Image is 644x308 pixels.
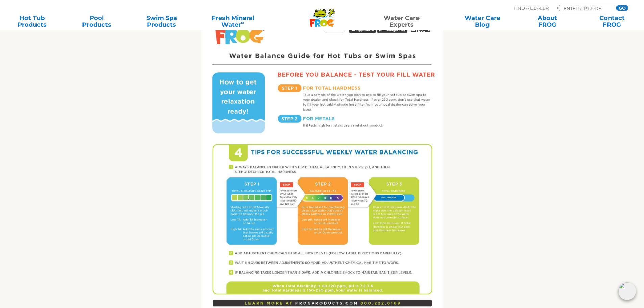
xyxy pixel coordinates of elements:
[137,15,187,28] a: Swim SpaProducts
[201,15,264,28] a: Fresh MineralWater∞
[563,5,609,11] input: Zip Code Form
[241,20,244,25] sup: ∞
[72,15,122,28] a: PoolProducts
[457,15,507,28] a: Water CareBlog
[522,15,572,28] a: AboutFROG
[514,5,549,11] p: Find A Dealer
[618,282,636,300] img: openIcon
[616,5,628,11] input: GO
[7,15,57,28] a: Hot TubProducts
[361,15,443,28] a: Water CareExperts
[587,15,637,28] a: ContactFROG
